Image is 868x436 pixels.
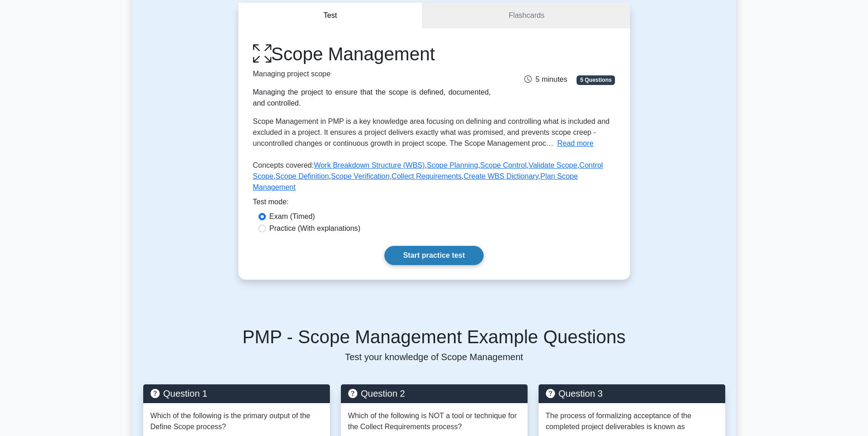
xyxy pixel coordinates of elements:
[427,161,478,169] a: Scope Planning
[143,351,725,362] p: Test your knowledge of Scope Management
[151,388,323,399] h5: Question 1
[348,410,520,432] p: Which of the following is NOT a tool or technique for the Collect Requirements process?
[384,246,484,265] a: Start practice test
[464,172,538,180] a: Create WBS Dictionary
[253,160,615,197] p: Concepts covered: , , , , , , , , ,
[331,172,389,180] a: Scope Verification
[270,211,315,222] label: Exam (Timed)
[151,410,323,432] p: Which of the following is the primary output of the Define Scope process?
[253,69,491,80] p: Managing project scope
[314,161,425,169] a: Work Breakdown Structure (WBS)
[253,117,610,147] span: Scope Management in PMP is a key knowledge area focusing on defining and controlling what is incl...
[143,326,725,348] h5: PMP - Scope Management Example Questions
[253,87,491,109] div: Managing the project to ensure that the scope is defined, documented, and controlled.
[423,3,630,29] a: Flashcards
[348,388,520,399] h5: Question 2
[546,388,718,399] h5: Question 3
[253,197,615,211] div: Test mode:
[524,75,567,83] span: 5 minutes
[480,161,526,169] a: Scope Control
[528,161,577,169] a: Validate Scope
[253,43,491,65] h1: Scope Management
[577,75,615,85] span: 5 Questions
[275,172,329,180] a: Scope Definition
[392,172,462,180] a: Collect Requirements
[238,3,423,29] button: Test
[270,223,361,234] label: Practice (With explanations)
[557,138,593,149] button: Read more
